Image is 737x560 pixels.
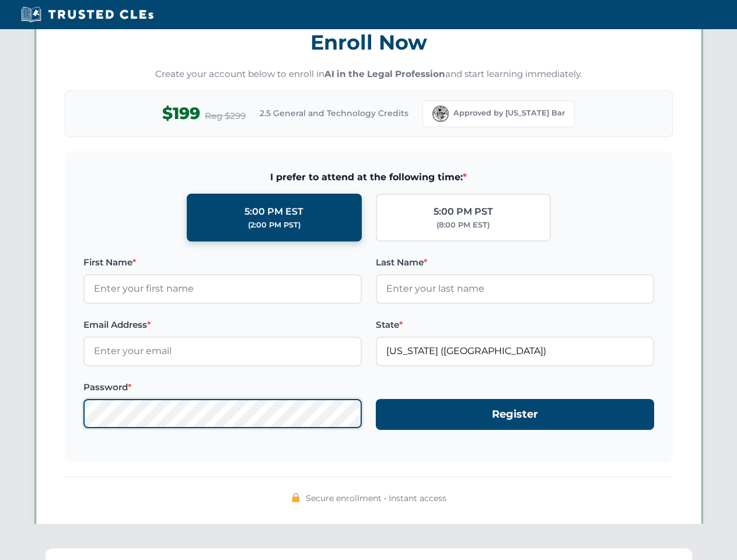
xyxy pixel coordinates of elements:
[376,256,654,269] label: Last Name
[434,204,493,219] div: 5:00 PM PST
[83,380,362,394] label: Password
[205,109,246,123] span: Reg $299
[83,256,362,269] label: First Name
[453,107,565,119] span: Approved by [US_STATE] Bar
[260,107,408,120] span: 2.5 General and Technology Credits
[83,274,362,303] input: Enter your first name
[162,100,200,127] span: $199
[248,219,301,231] div: (2:00 PM PST)
[18,6,157,23] img: Trusted CLEs
[291,493,301,502] img: 🔒
[324,68,445,79] strong: AI in the Legal Profession
[83,170,654,185] span: I prefer to attend at the following time:
[376,274,654,303] input: Enter your last name
[376,399,654,430] button: Register
[376,318,654,332] label: State
[83,337,362,366] input: Enter your email
[244,204,303,219] div: 5:00 PM EST
[83,318,362,332] label: Email Address
[65,68,673,81] p: Create your account below to enroll in and start learning immediately.
[306,492,446,505] span: Secure enrollment • Instant access
[432,106,449,122] img: Florida Bar
[65,24,673,61] h3: Enroll Now
[376,337,654,366] input: Florida (FL)
[436,219,490,231] div: (8:00 PM EST)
